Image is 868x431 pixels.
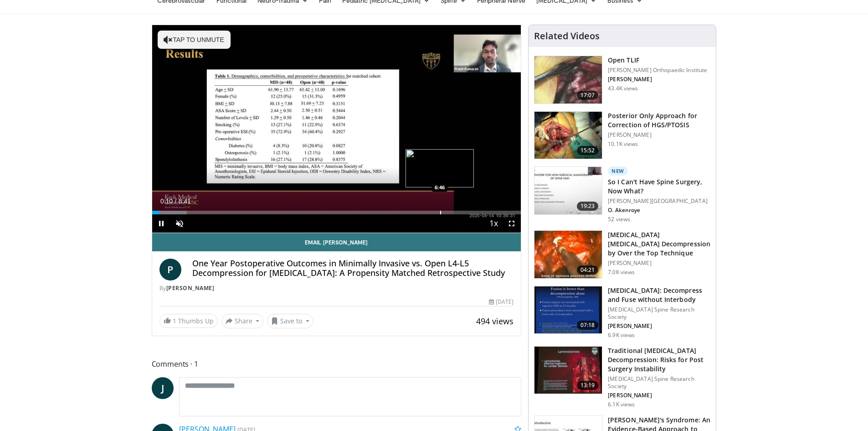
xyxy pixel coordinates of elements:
[608,56,707,65] h3: Open TLIF
[534,31,600,42] h4: Related Videos
[608,197,710,205] p: [PERSON_NAME][GEOGRAPHIC_DATA]
[577,265,599,275] span: 04:21
[608,111,710,130] h3: Posterior Only Approach for Correction of HGS/PTOSIS
[159,284,514,292] div: By
[152,214,170,233] button: Pause
[170,214,189,233] button: Unmute
[534,230,710,279] a: 04:21 [MEDICAL_DATA] [MEDICAL_DATA] Decompression by Over the Top Technique [PERSON_NAME] 7.0K views
[267,314,313,328] button: Save to
[152,233,521,251] a: Email [PERSON_NAME]
[158,31,231,49] button: Tap to unmute
[608,392,710,399] p: [PERSON_NAME]
[608,85,638,92] p: 43.4K views
[608,401,635,408] p: 6.1K views
[406,149,474,187] img: image.jpeg
[534,112,602,159] img: AMFAUBLRvnRX8J4n4xMDoxOjByO_JhYE.150x105_q85_crop-smart_upscale.jpg
[534,166,710,223] a: 19:23 New So I Can't Have Spine Surgery, Now What? [PERSON_NAME][GEOGRAPHIC_DATA] O. Akenroye 52 ...
[608,140,638,148] p: 10.1K views
[534,347,602,394] img: 5e876a87-51da-405d-9c40-1020f1f086d6.150x105_q85_crop-smart_upscale.jpg
[503,214,521,233] button: Fullscreen
[152,358,522,370] span: Comments 1
[608,177,710,196] h3: So I Can't Have Spine Surgery, Now What?
[608,76,707,83] p: [PERSON_NAME]
[608,322,710,330] p: [PERSON_NAME]
[608,230,710,258] h3: [MEDICAL_DATA] [MEDICAL_DATA] Decompression by Over the Top Technique
[608,346,710,374] h3: Traditional [MEDICAL_DATA] Decompression: Risks for Post Surgery Instability
[608,216,630,223] p: 52 views
[608,207,710,214] p: O. Akenroye
[534,167,602,214] img: c4373fc0-6c06-41b5-9b74-66e3a29521fb.150x105_q85_crop-smart_upscale.jpg
[608,306,710,321] p: [MEDICAL_DATA] Spine Research Society
[175,197,177,205] span: /
[534,56,602,104] img: 87433_0000_3.png.150x105_q85_crop-smart_upscale.jpg
[159,314,218,328] a: 1 Thumbs Up
[152,25,521,233] video-js: Video Player
[534,111,710,160] a: 15:52 Posterior Only Approach for Correction of HGS/PTOSIS [PERSON_NAME] 10.1K views
[166,284,215,292] a: [PERSON_NAME]
[179,197,191,205] span: 8:41
[608,67,707,74] p: [PERSON_NAME] Orthopaedic Institute
[152,377,174,399] a: J
[577,321,599,330] span: 07:18
[534,346,710,408] a: 13:19 Traditional [MEDICAL_DATA] Decompression: Risks for Post Surgery Instability [MEDICAL_DATA]...
[221,314,264,328] button: Share
[476,316,514,327] span: 494 views
[577,202,599,211] span: 19:23
[608,260,710,267] p: [PERSON_NAME]
[173,317,176,325] span: 1
[577,146,599,155] span: 15:52
[608,269,635,276] p: 7.0K views
[160,197,173,205] span: 0:10
[608,332,635,339] p: 6.9K views
[577,381,599,390] span: 13:19
[534,286,602,334] img: 97801bed-5de1-4037-bed6-2d7170b090cf.150x105_q85_crop-smart_upscale.jpg
[159,259,181,280] a: P
[608,375,710,390] p: [MEDICAL_DATA] Spine Research Society
[608,166,628,176] p: New
[192,259,514,278] h4: One Year Postoperative Outcomes in Minimally Invasive vs. Open L4-L5 Decompression for [MEDICAL_D...
[608,286,710,304] h3: [MEDICAL_DATA]: Decompress and Fuse without Interbody
[608,131,710,139] p: [PERSON_NAME]
[534,286,710,339] a: 07:18 [MEDICAL_DATA]: Decompress and Fuse without Interbody [MEDICAL_DATA] Spine Research Society...
[577,91,599,100] span: 17:07
[534,56,710,104] a: 17:07 Open TLIF [PERSON_NAME] Orthopaedic Institute [PERSON_NAME] 43.4K views
[489,298,514,306] div: [DATE]
[534,231,602,278] img: 5bc800f5-1105-408a-bbac-d346e50c89d5.150x105_q85_crop-smart_upscale.jpg
[484,214,503,233] button: Playback Rate
[152,211,521,214] div: Progress Bar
